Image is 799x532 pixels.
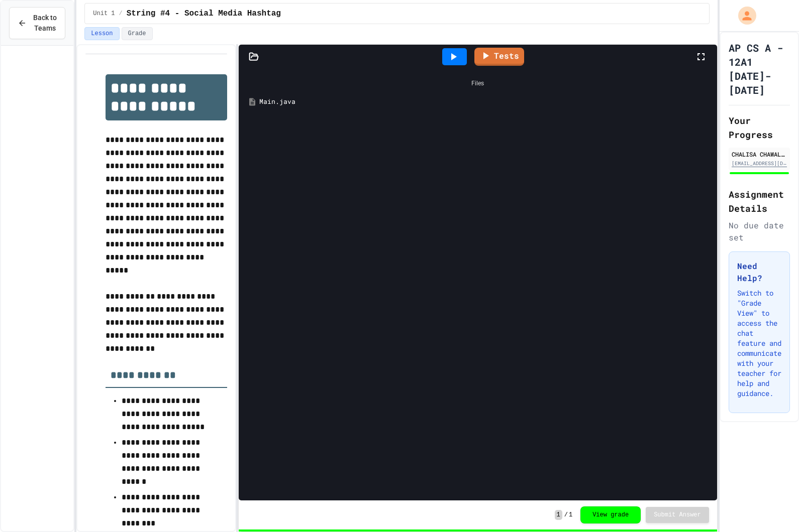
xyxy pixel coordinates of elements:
a: Tests [474,48,524,66]
span: / [119,10,123,18]
div: Main.java [259,97,711,107]
h1: AP CS A - 12A1 [DATE]-[DATE] [729,41,790,97]
div: No due date set [729,219,790,243]
iframe: chat widget [746,481,791,524]
p: Switch to "Grade View" to access the chat feature and communicate with your teacher for help and ... [737,288,781,398]
span: Back to Teams [33,13,57,34]
div: My Account [728,4,759,27]
h3: Need Help? [737,260,781,284]
button: Lesson [84,27,119,40]
span: Unit 1 [93,10,115,18]
div: Files [244,74,712,93]
h2: Assignment Details [729,187,790,215]
div: CHALISA CHAWALPIPATPON [732,150,787,159]
button: Submit Answer [646,507,709,523]
span: 1 [569,511,572,519]
button: Grade [122,27,153,40]
h2: Your Progress [729,113,790,142]
span: / [564,511,568,519]
span: 1 [555,510,562,520]
span: String #4 - Social Media Hashtag [127,8,281,20]
button: Back to Teams [9,7,65,39]
span: Submit Answer [654,511,701,519]
button: View grade [580,506,641,523]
